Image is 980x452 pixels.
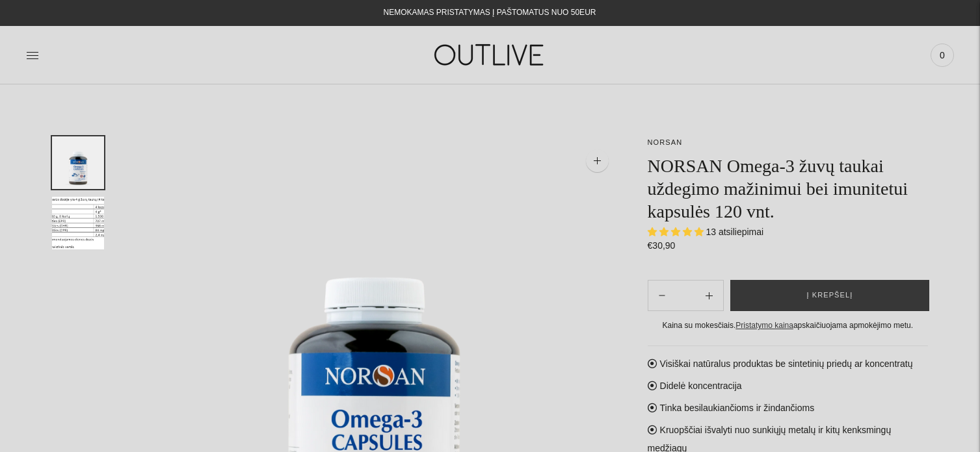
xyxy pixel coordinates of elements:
[806,289,853,302] span: Į krepšelį
[648,227,706,237] span: 4.92 stars
[933,46,951,64] span: 0
[648,319,928,333] div: Kaina su mokesčiais. apskaičiuojama apmokėjimo metu.
[409,32,572,77] img: OUTLIVE
[735,321,793,330] a: Pristatymo kaina
[695,280,723,311] button: Subtract product quantity
[931,41,954,69] a: 0
[648,138,683,146] a: NORSAN
[730,280,929,311] button: Į krepšelį
[648,155,928,223] h1: NORSAN Omega-3 žuvų taukai uždegimo mažinimui bei imunitetui kapsulės 120 vnt.
[52,197,104,249] button: Translation missing: en.general.accessibility.image_thumbail
[676,286,695,305] input: Product quantity
[648,240,676,251] span: €30,90
[384,5,596,21] div: NEMOKAMAS PRISTATYMAS Į PAŠTOMATUS NUO 50EUR
[648,280,676,311] button: Add product quantity
[52,136,104,189] button: Translation missing: en.general.accessibility.image_thumbail
[706,227,763,237] span: 13 atsiliepimai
